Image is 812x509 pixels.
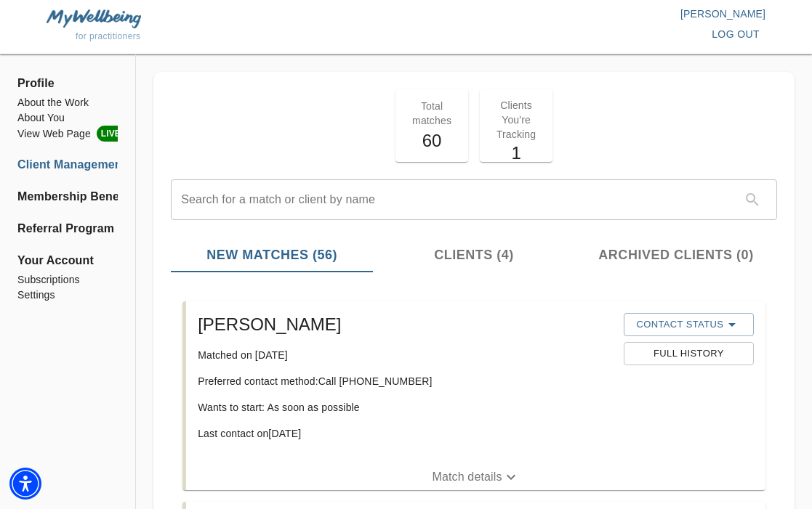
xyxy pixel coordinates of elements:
p: Match details [432,468,502,486]
p: Wants to start: As soon as possible [198,400,612,415]
p: Clients You're Tracking [489,98,544,142]
li: View Web Page [17,126,118,142]
img: MyWellbeing [47,9,141,28]
span: Archived Clients (0) [584,245,768,265]
span: Your Account [17,252,118,269]
button: Match details [186,464,765,490]
span: LIVE [97,126,125,142]
p: Last contact on [DATE] [198,426,612,441]
a: Referral Program [17,220,118,237]
span: Profile [17,75,118,92]
h5: [PERSON_NAME] [198,313,612,336]
a: Membership Benefits [17,188,118,205]
a: Subscriptions [17,272,118,288]
a: Client Management [17,156,118,174]
a: About You [17,110,118,126]
span: Contact Status [631,316,747,333]
a: Settings [17,288,118,303]
button: Contact Status [624,313,754,336]
h5: 1 [489,142,544,165]
div: Accessibility Menu [9,468,41,500]
p: Total matches [404,99,459,128]
h5: 60 [404,129,459,152]
p: Matched on [DATE] [198,348,612,362]
span: Full History [631,346,747,362]
span: log out [712,25,760,44]
span: Clients (4) [382,245,566,265]
span: New Matches (56) [180,245,364,265]
p: [PERSON_NAME] [406,7,766,21]
button: log out [706,21,765,48]
span: for practitioners [76,31,141,41]
a: About the Work [17,95,118,110]
button: Full History [624,342,754,365]
p: Preferred contact method: Call [PHONE_NUMBER] [198,374,612,388]
a: View Web PageLIVE [17,126,118,142]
